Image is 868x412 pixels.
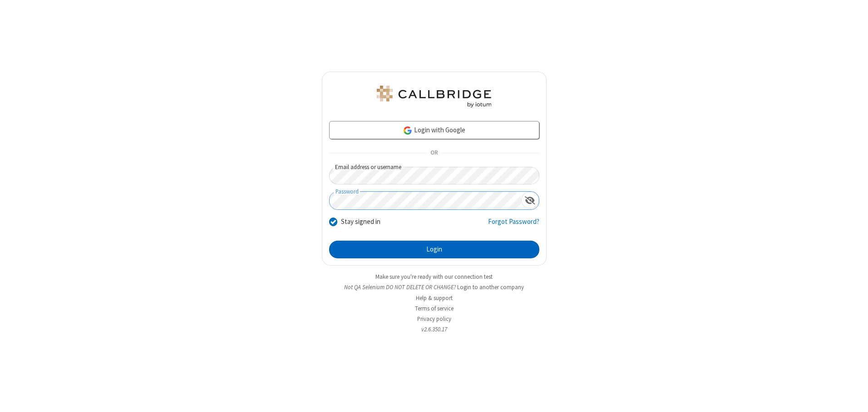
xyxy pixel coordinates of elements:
li: Not QA Selenium DO NOT DELETE OR CHANGE? [322,283,547,291]
a: Terms of service [415,305,454,312]
li: v2.6.350.17 [322,325,547,334]
a: Help & support [416,294,453,302]
button: Login to another company [457,283,524,291]
label: Stay signed in [341,217,380,227]
a: Make sure you're ready with our connection test [375,273,493,281]
a: Login with Google [329,121,539,139]
a: Privacy policy [417,315,451,323]
div: Show password [521,192,539,208]
button: Login [329,241,539,259]
img: google-icon.png [403,126,413,136]
a: Forgot Password? [488,217,539,234]
span: OR [427,147,441,160]
input: Email address or username [329,167,539,184]
img: QA Selenium DO NOT DELETE OR CHANGE [375,86,493,107]
input: Password [330,192,521,209]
